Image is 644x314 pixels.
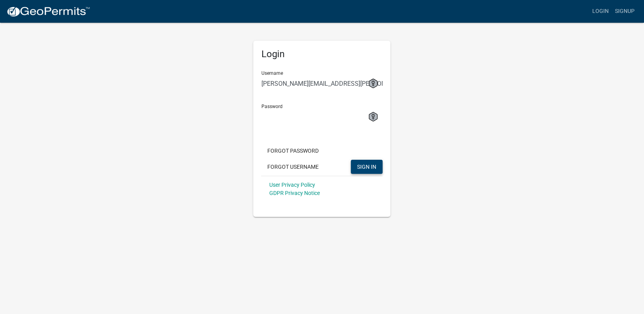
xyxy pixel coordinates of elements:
button: Forgot Username [261,160,325,174]
a: Login [589,4,612,19]
span: SIGN IN [357,163,376,170]
a: User Privacy Policy [269,182,315,188]
button: SIGN IN [351,160,383,174]
button: Forgot Password [261,144,325,158]
a: Signup [612,4,638,19]
h5: Login [261,49,383,60]
a: GDPR Privacy Notice [269,190,319,196]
